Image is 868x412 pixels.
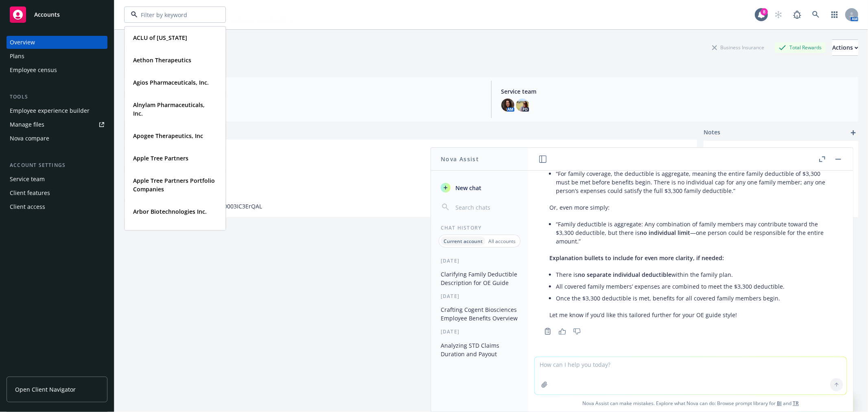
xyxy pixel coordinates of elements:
[133,177,215,193] strong: Apple Tree Partners Portfolio Companies
[437,303,522,325] button: Crafting Cogent Biosciences Employee Benefits Overview
[556,218,832,247] li: “Family deductible is aggregate: Any combination of family members may contribute toward the $3,3...
[501,99,514,112] img: photo
[437,339,522,361] button: Analyzing STD Claims Duration and Payout
[259,29,404,38] span: Commercial
[10,173,45,186] div: Service team
[131,103,481,112] span: EB
[437,267,522,289] button: Clarifying Family Deductible Description for OE Guide
[7,173,107,186] a: Service team
[640,229,690,237] span: no individual limit
[571,326,584,337] button: Thumbs down
[7,200,107,213] a: Client access
[848,128,858,138] a: add
[7,161,107,169] div: Account settings
[204,202,262,210] span: 0018X00003IC3ErQAL
[131,87,481,96] span: Account type
[133,79,209,86] strong: Agios Pharmaceuticals, Inc.
[708,42,768,53] div: Business Insurance
[133,56,191,64] strong: Aethon Therapeutics
[556,269,832,281] li: There is within the family plan.
[556,281,832,292] li: All covered family members’ expenses are combined to meet the $3,300 deductible.
[832,40,858,55] div: Actions
[556,292,832,304] li: Once the $3,300 deductible is met, benefits for all covered family members begin.
[578,271,671,278] span: no separate individual deductible
[549,311,832,319] p: Let me know if you’d like this tailored further for your OE guide style!
[7,50,107,63] a: Plans
[10,36,35,49] div: Overview
[10,200,45,213] div: Client access
[444,238,483,245] p: Current account
[133,101,205,117] strong: Alnylam Pharmaceuticals, Inc.
[437,180,522,195] button: New chat
[7,132,107,145] a: Nova compare
[10,118,44,131] div: Manage files
[761,8,768,15] div: 8
[549,203,832,212] p: Or, even more simply:
[15,385,76,394] span: Open Client Navigator
[454,202,518,213] input: Search chats
[770,7,787,23] a: Start snowing
[7,186,107,199] a: Client features
[775,42,826,53] div: Total Rewards
[704,128,720,138] span: Notes
[516,99,529,112] img: photo
[777,400,782,407] a: BI
[431,257,528,264] div: [DATE]
[133,230,203,238] strong: Atea Pharmaceuticals Inc
[10,132,49,145] div: Nova compare
[239,29,252,38] span: Type
[10,104,90,117] div: Employee experience builder
[239,41,251,50] span: FEIN
[138,11,209,19] input: Filter by keyword
[431,224,528,231] div: Chat History
[789,7,805,23] a: Report a Bug
[133,34,187,42] strong: ACLU of [US_STATE]
[7,64,107,77] a: Employee census
[133,132,203,140] strong: Apogee Therapeutics, Inc
[441,155,479,163] h1: Nova Assist
[544,328,551,335] svg: Copy to clipboard
[431,293,528,300] div: [DATE]
[488,238,516,245] p: All accounts
[832,39,858,56] button: Actions
[501,87,852,96] span: Service team
[808,7,824,23] a: Search
[454,184,481,192] span: New chat
[826,7,843,23] a: Switch app
[7,36,107,49] a: Overview
[549,254,724,262] span: Explanation bullets to include for even more clarity, if needed:
[793,400,799,407] a: TR
[7,93,107,101] div: Tools
[10,186,50,199] div: Client features
[133,154,188,162] strong: Apple Tree Partners
[133,208,207,215] strong: Arbor Biotechnologies Inc.
[10,50,24,63] div: Plans
[431,328,528,335] div: [DATE]
[556,168,832,197] li: “For family coverage, the deductible is aggregate, meaning the entire family deductible of $3,300...
[7,118,107,131] a: Manage files
[233,16,287,24] strong: ACLU of [US_STATE]
[10,64,57,77] div: Employee census
[531,395,850,412] span: Nova Assist can make mistakes. Explore what Nova can do: Browse prompt library for and
[34,11,60,18] span: Accounts
[259,41,404,50] span: [US_EMPLOYER_IDENTIFICATION_NUMBER]
[7,104,107,117] a: Employee experience builder
[7,3,107,26] a: Accounts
